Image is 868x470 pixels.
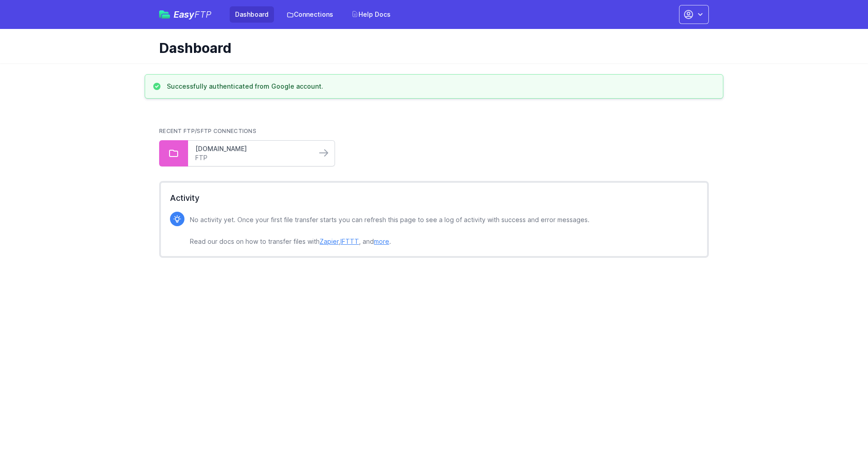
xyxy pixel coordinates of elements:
[174,10,212,19] span: Easy
[190,214,590,247] p: No activity yet. Once your first file transfer starts you can refresh this page to see a log of a...
[281,6,339,23] a: Connections
[230,6,274,23] a: Dashboard
[340,237,359,245] a: IFTTT
[159,40,702,56] h1: Dashboard
[823,425,857,459] iframe: Drift Widget Chat Controller
[320,237,339,245] a: Zapier
[159,10,212,19] a: EasyFTP
[159,128,709,135] h2: Recent FTP/SFTP Connections
[195,153,309,162] a: FTP
[374,237,389,245] a: more
[194,9,212,20] span: FTP
[346,6,396,23] a: Help Docs
[159,10,170,19] img: easyftp_logo.png
[170,192,698,204] h2: Activity
[195,144,309,153] a: [DOMAIN_NAME]
[167,82,323,91] h3: Successfully authenticated from Google account.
